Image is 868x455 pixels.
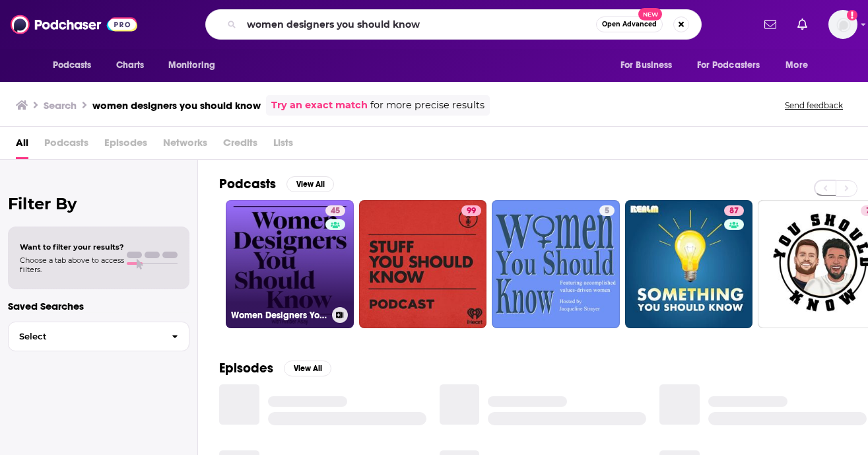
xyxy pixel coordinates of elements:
span: Credits [223,132,257,159]
span: Select [9,332,161,341]
a: 5 [599,205,615,216]
button: open menu [611,53,689,78]
span: 5 [605,205,609,218]
h3: Search [44,99,77,112]
div: Search podcasts, credits, & more... [205,9,702,40]
span: Lists [273,132,293,159]
span: Monitoring [168,56,215,75]
a: 87 [724,205,744,216]
span: Podcasts [53,56,92,75]
a: Try an exact match [271,98,368,113]
span: Networks [163,132,207,159]
a: 99 [359,200,487,328]
button: open menu [44,53,109,78]
a: PodcastsView All [219,176,334,192]
span: 87 [729,205,739,218]
img: User Profile [828,10,857,39]
a: Show notifications dropdown [759,13,782,36]
span: More [785,56,808,75]
span: Episodes [104,132,147,159]
button: Open AdvancedNew [596,17,663,32]
a: EpisodesView All [219,360,331,376]
button: open menu [688,53,780,78]
h3: Women Designers You Should Know [231,310,327,321]
a: 99 [461,205,481,216]
a: 5 [492,200,620,328]
span: For Business [620,56,673,75]
a: All [16,132,28,159]
button: open menu [776,53,824,78]
input: Search podcasts, credits, & more... [242,14,596,35]
span: Choose a tab above to access filters. [20,256,124,274]
button: Select [8,322,189,351]
span: Want to filter your results? [20,242,124,252]
h2: Podcasts [219,176,276,192]
a: Show notifications dropdown [792,13,813,36]
span: 45 [331,205,340,218]
p: Saved Searches [8,300,189,312]
span: for more precise results [370,98,484,113]
span: For Podcasters [697,56,760,75]
button: View All [284,361,331,376]
a: Charts [108,53,152,78]
a: 45Women Designers You Should Know [226,200,354,328]
span: Open Advanced [602,21,657,28]
button: open menu [159,53,232,78]
span: New [638,8,662,20]
span: Logged in as redsetterpr [828,10,857,39]
h2: Episodes [219,360,273,376]
a: 45 [325,205,345,216]
span: Podcasts [44,132,88,159]
button: Send feedback [781,100,847,111]
img: Podchaser - Follow, Share and Rate Podcasts [11,12,137,37]
button: Show profile menu [828,10,857,39]
a: 87 [625,200,753,328]
svg: Add a profile image [847,10,857,20]
span: Charts [116,56,145,75]
span: 99 [467,205,476,218]
h2: Filter By [8,194,189,213]
button: View All [286,176,334,192]
h3: women designers you should know [92,99,261,112]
